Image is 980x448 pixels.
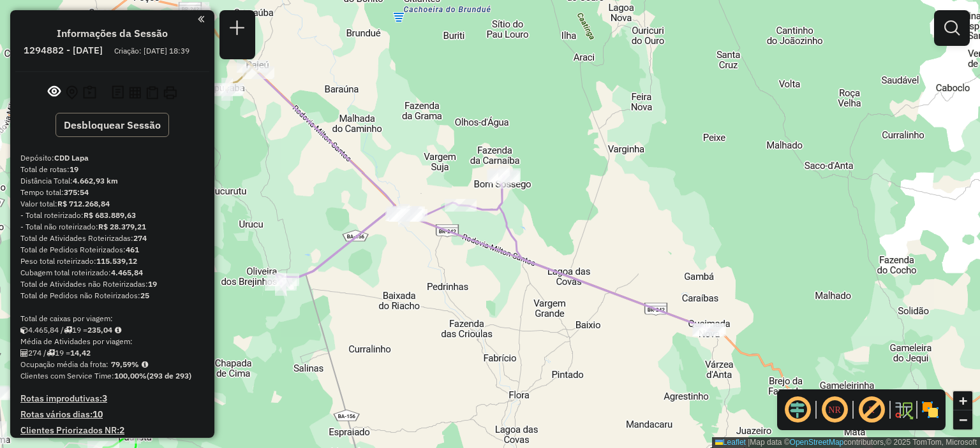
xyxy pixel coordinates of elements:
[20,371,114,380] span: Clientes com Service Time:
[126,83,144,101] button: Visualizar relatório de Roteirização
[959,412,967,428] span: −
[119,424,124,436] strong: 2
[20,313,204,324] div: Total de caixas por viagem:
[54,153,89,163] strong: CDD Lapa
[20,278,204,290] div: Total de Atividades não Roteirizadas:
[102,393,107,404] strong: 3
[140,291,149,300] strong: 25
[161,83,179,102] button: Imprimir Rotas
[20,210,204,221] div: - Total roteirizado:
[20,349,28,357] i: Total de Atividades
[133,233,147,243] strong: 274
[57,199,110,208] strong: R$ 712.268,84
[959,393,967,408] span: +
[93,408,103,420] strong: 10
[64,187,89,197] strong: 375:54
[20,152,204,164] div: Depósito:
[115,326,121,334] i: Meta Caixas/viagem: 206,52 Diferença: 28,52
[20,244,204,256] div: Total de Pedidos Roteirizados:
[87,325,112,335] strong: 235,04
[20,233,204,244] div: Total de Atividades Roteirizadas:
[790,438,844,447] a: OpenStreetMap
[819,394,850,425] span: Ocultar NR
[939,15,965,41] a: Exibir filtros
[47,349,55,357] i: Total de rotas
[144,83,161,102] button: Visualizar Romaneio
[148,279,157,289] strong: 19
[20,290,204,301] div: Total de Pedidos não Roteirizados:
[20,175,204,187] div: Distância Total:
[20,267,204,278] div: Cubagem total roteirizado:
[24,45,103,56] h6: 1294882 - [DATE]
[20,198,204,210] div: Valor total:
[96,256,137,266] strong: 115.539,12
[20,336,204,347] div: Média de Atividades por viagem:
[715,438,746,447] a: Leaflet
[748,438,750,447] span: |
[198,11,204,26] a: Clique aqui para minimizar o painel
[147,371,191,380] strong: (293 de 293)
[111,359,139,369] strong: 79,59%
[20,347,204,359] div: 274 / 19 =
[57,27,168,40] h4: Informações da Sessão
[109,83,126,103] button: Logs desbloquear sessão
[20,256,204,267] div: Peso total roteirizado:
[73,176,118,185] strong: 4.662,93 km
[126,245,139,254] strong: 461
[20,425,204,436] h4: Clientes Priorizados NR:
[20,324,204,336] div: 4.465,84 / 19 =
[953,391,972,410] a: Zoom in
[80,83,99,103] button: Painel de Sugestão
[45,82,63,103] button: Exibir sessão original
[109,45,195,57] div: Criação: [DATE] 18:39
[63,83,80,103] button: Centralizar mapa no depósito ou ponto de apoio
[70,164,78,174] strong: 19
[953,410,972,430] a: Zoom out
[70,348,91,358] strong: 14,42
[225,15,250,44] a: Nova sessão e pesquisa
[64,326,72,334] i: Total de rotas
[893,400,914,420] img: Fluxo de ruas
[20,359,108,369] span: Ocupação média da frota:
[20,393,204,404] h4: Rotas improdutivas:
[782,394,813,425] span: Ocultar deslocamento
[20,187,204,198] div: Tempo total:
[20,409,204,420] h4: Rotas vários dias:
[142,361,148,368] em: Média calculada utilizando a maior ocupação (%Peso ou %Cubagem) de cada rota da sessão. Rotas cro...
[111,268,143,277] strong: 4.465,84
[56,113,169,137] button: Desbloquear Sessão
[20,221,204,233] div: - Total não roteirizado:
[712,437,980,448] div: Map data © contributors,© 2025 TomTom, Microsoft
[856,394,887,425] span: Exibir rótulo
[920,400,940,420] img: Exibir/Ocultar setores
[114,371,147,380] strong: 100,00%
[98,222,146,231] strong: R$ 28.379,21
[84,210,136,220] strong: R$ 683.889,63
[20,164,204,175] div: Total de rotas:
[20,326,28,334] i: Cubagem total roteirizado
